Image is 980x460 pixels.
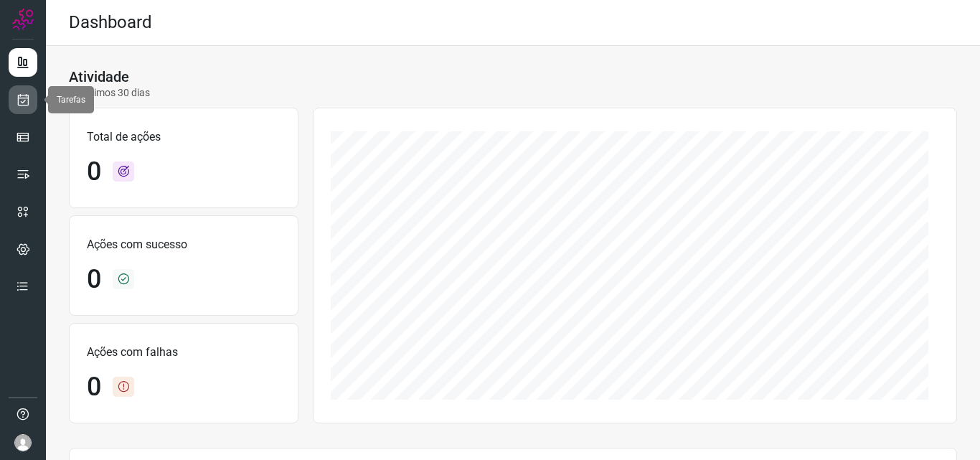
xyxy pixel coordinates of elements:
[69,85,150,100] p: Últimos 30 dias
[87,156,101,187] h1: 0
[87,264,101,295] h1: 0
[69,68,129,85] h3: Atividade
[57,95,85,105] span: Tarefas
[14,434,32,451] img: avatar-user-boy.jpg
[87,372,101,403] h1: 0
[87,236,281,253] p: Ações com sucesso
[69,12,152,33] h2: Dashboard
[12,9,34,30] img: Logo
[87,128,281,146] p: Total de ações
[87,344,281,361] p: Ações com falhas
